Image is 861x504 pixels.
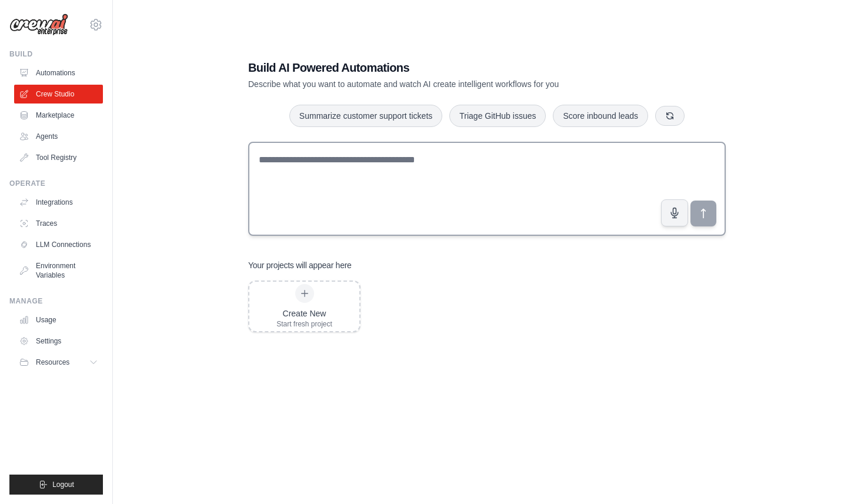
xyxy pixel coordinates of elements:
[14,127,103,146] a: Agents
[553,105,648,127] button: Score inbound leads
[248,59,643,76] h1: Build AI Powered Automations
[248,78,643,90] p: Describe what you want to automate and watch AI create intelligent workflows for you
[14,311,103,329] a: Usage
[655,106,685,126] button: Get new suggestions
[9,49,103,59] div: Build
[36,358,69,367] span: Resources
[14,106,103,125] a: Marketplace
[9,14,68,36] img: Logo
[14,148,103,167] a: Tool Registry
[14,256,103,285] a: Environment Variables
[14,353,103,372] button: Resources
[802,448,861,504] iframe: Chat Widget
[276,319,332,329] div: Start fresh project
[248,259,352,271] h3: Your projects will appear here
[14,214,103,233] a: Traces
[9,475,103,495] button: Logout
[14,332,103,351] a: Settings
[9,179,103,188] div: Operate
[449,105,546,127] button: Triage GitHub issues
[289,105,442,127] button: Summarize customer support tickets
[661,199,688,226] button: Click to speak your automation idea
[276,308,332,319] div: Create New
[14,235,103,254] a: LLM Connections
[52,480,74,489] span: Logout
[14,193,103,212] a: Integrations
[9,296,103,306] div: Manage
[14,64,103,82] a: Automations
[14,85,103,104] a: Crew Studio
